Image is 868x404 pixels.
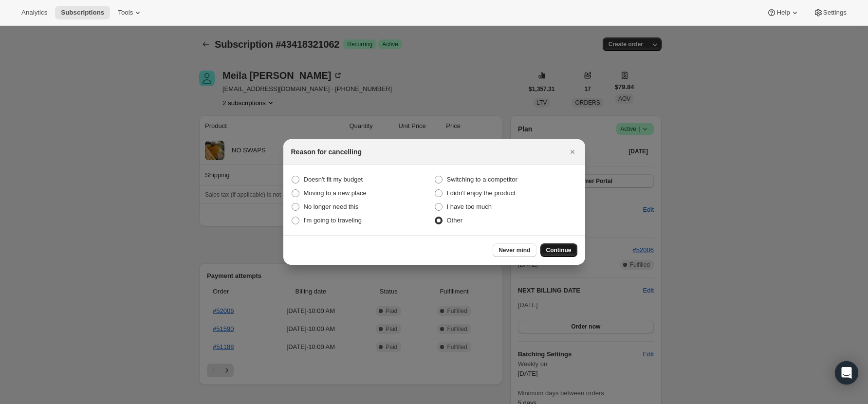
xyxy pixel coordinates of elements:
[304,189,367,197] span: Moving to a new place
[493,243,536,257] button: Never mind
[291,147,362,157] h2: Reason for cancelling
[823,9,847,17] span: Settings
[304,217,362,224] span: I'm going to traveling
[566,145,579,159] button: Close
[776,9,790,17] span: Help
[304,176,363,183] span: Doesn't fit my budget
[761,6,805,19] button: Help
[835,361,858,385] div: Open Intercom Messenger
[112,6,148,19] button: Tools
[118,9,133,17] span: Tools
[499,246,530,254] span: Never mind
[61,9,104,17] span: Subscriptions
[447,189,516,197] span: I didn't enjoy the product
[540,243,577,257] button: Continue
[304,203,359,210] span: No longer need this
[808,6,852,19] button: Settings
[447,176,517,183] span: Switching to a competitor
[447,203,492,210] span: I have too much
[21,9,47,17] span: Analytics
[447,217,463,224] span: Other
[546,246,572,254] span: Continue
[16,6,53,19] button: Analytics
[55,6,110,19] button: Subscriptions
